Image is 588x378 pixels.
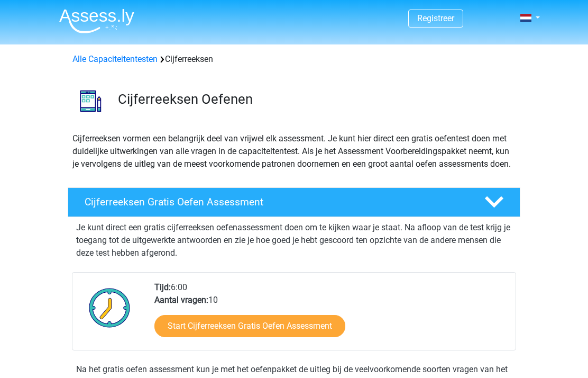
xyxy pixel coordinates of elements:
b: Aantal vragen: [154,295,208,305]
b: Tijd: [154,282,171,292]
p: Cijferreeksen vormen een belangrijk deel van vrijwel elk assessment. Je kunt hier direct een grat... [72,132,516,170]
div: Cijferreeksen [68,53,520,66]
a: Alle Capaciteitentesten [72,54,158,64]
a: Cijferreeksen Gratis Oefen Assessment [63,187,525,217]
img: Assessly [59,8,134,33]
a: Start Cijferreeksen Gratis Oefen Assessment [154,315,345,337]
p: Je kunt direct een gratis cijferreeksen oefenassessment doen om te kijken waar je staat. Na afloo... [76,221,512,259]
a: Registreer [417,13,454,23]
div: 6:00 10 [146,281,515,350]
h3: Cijferreeksen Oefenen [118,91,512,107]
img: cijferreeksen [68,78,113,123]
h4: Cijferreeksen Gratis Oefen Assessment [85,196,467,208]
img: Klok [83,281,136,334]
